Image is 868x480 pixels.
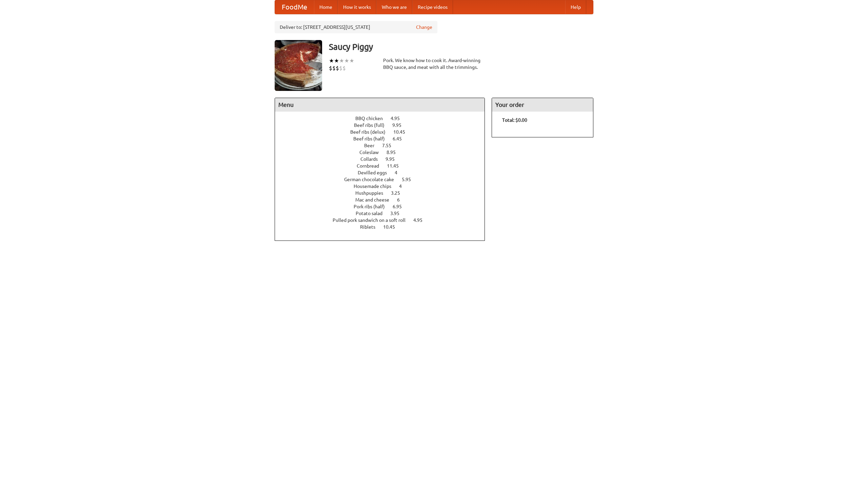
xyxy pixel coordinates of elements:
a: FoodMe [275,0,314,14]
h4: Your order [492,98,593,112]
span: BBQ chicken [355,116,390,121]
a: Beef ribs (full) 9.95 [354,122,414,128]
span: 10.45 [393,129,412,135]
a: German chocolate cake 5.95 [344,177,423,182]
a: How it works [338,0,376,14]
span: 4.95 [413,217,429,223]
span: Collards [360,156,384,162]
span: 11.45 [387,163,406,169]
span: 3.25 [391,190,407,196]
h3: Saucy Piggy [329,40,593,54]
span: Pork ribs (half) [354,204,392,209]
span: 7.55 [382,143,398,148]
span: 6 [397,197,407,203]
li: ★ [334,57,339,64]
span: 6.95 [393,204,409,209]
li: $ [339,64,342,72]
span: Potato salad [356,211,389,216]
a: Help [565,0,586,14]
a: Mac and cheese 6 [355,197,412,203]
li: ★ [349,57,354,64]
span: Cornbread [357,163,386,169]
div: Deliver to: [STREET_ADDRESS][US_STATE] [275,21,437,33]
a: Beef ribs (delux) 10.45 [350,129,418,135]
a: Hushpuppies 3.25 [355,190,413,196]
a: Home [314,0,338,14]
span: Beef ribs (full) [354,122,391,128]
a: Beer 7.55 [364,143,404,148]
b: Total: $0.00 [502,117,527,123]
span: Beef ribs (half) [353,136,392,141]
div: Pork. We know how to cook it. Award-winning BBQ sauce, and meat with all the trimmings. [383,57,485,71]
span: 3.95 [390,211,406,216]
li: $ [342,64,346,72]
span: Coleslaw [359,150,386,155]
span: 9.95 [386,156,401,162]
span: 5.95 [402,177,418,182]
a: Riblets 10.45 [360,224,408,230]
span: Mac and cheese [355,197,396,203]
span: Beer [364,143,381,148]
li: $ [336,64,339,72]
span: 9.95 [392,122,408,128]
a: Collards 9.95 [360,156,407,162]
a: Pulled pork sandwich on a soft roll 4.95 [333,217,435,223]
a: Potato salad 3.95 [356,211,412,216]
h4: Menu [275,98,485,112]
a: Devilled eggs 4 [358,170,410,175]
img: angular.jpg [275,40,322,91]
a: Who we are [376,0,412,14]
span: Riblets [360,224,382,230]
li: $ [332,64,336,72]
span: Hushpuppies [355,190,390,196]
span: 6.45 [393,136,409,141]
a: Beef ribs (half) 6.45 [353,136,414,141]
span: 4 [395,170,404,175]
a: Recipe videos [412,0,453,14]
span: Housemade chips [354,184,398,189]
span: 8.95 [387,150,402,155]
span: 4.95 [391,116,407,121]
a: Pork ribs (half) 6.95 [354,204,414,209]
li: ★ [339,57,344,64]
span: 4 [399,184,409,189]
a: BBQ chicken 4.95 [355,116,412,121]
li: ★ [329,57,334,64]
span: 10.45 [383,224,402,230]
li: ★ [344,57,349,64]
a: Housemade chips 4 [354,184,414,189]
span: Beef ribs (delux) [350,129,392,135]
span: Pulled pork sandwich on a soft roll [333,217,412,223]
a: Cornbread 11.45 [357,163,411,169]
a: Change [416,24,432,31]
span: Devilled eggs [358,170,394,175]
span: German chocolate cake [344,177,401,182]
li: $ [329,64,332,72]
a: Coleslaw 8.95 [359,150,408,155]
